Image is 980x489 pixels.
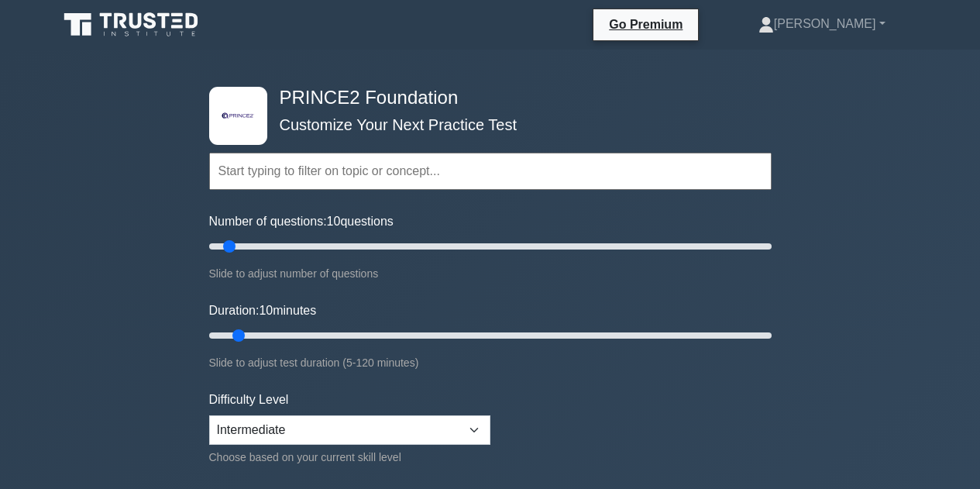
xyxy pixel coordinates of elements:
div: Choose based on your current skill level [209,448,490,467]
h4: PRINCE2 Foundation [273,87,696,109]
label: Number of questions: questions [209,212,394,231]
span: 10 [327,215,341,228]
a: Go Premium [600,15,692,34]
a: [PERSON_NAME] [721,9,923,40]
input: Start typing to filter on topic or concept... [209,153,772,190]
span: 10 [259,304,273,317]
div: Slide to adjust number of questions [209,264,772,283]
label: Difficulty Level [209,391,289,409]
div: Slide to adjust test duration (5-120 minutes) [209,353,772,372]
label: Duration: minutes [209,301,317,320]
